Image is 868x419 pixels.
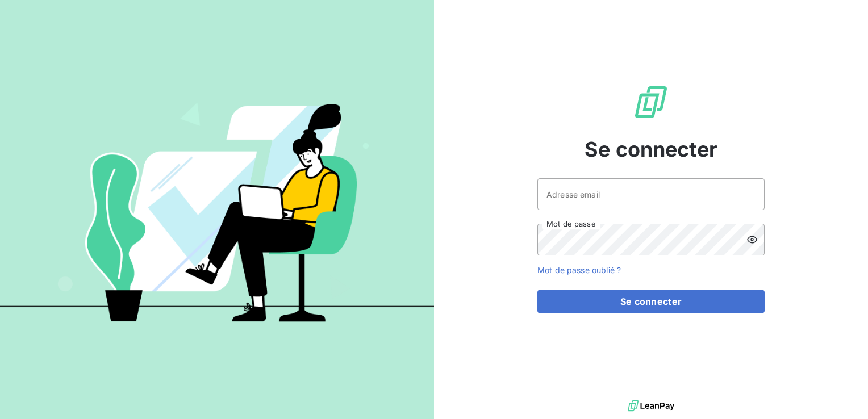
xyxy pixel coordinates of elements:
[537,290,765,313] button: Se connecter
[537,265,621,275] a: Mot de passe oublié ?
[633,84,669,120] img: Logo LeanPay
[537,178,765,210] input: placeholder
[585,134,717,165] span: Se connecter
[628,397,674,414] img: logo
